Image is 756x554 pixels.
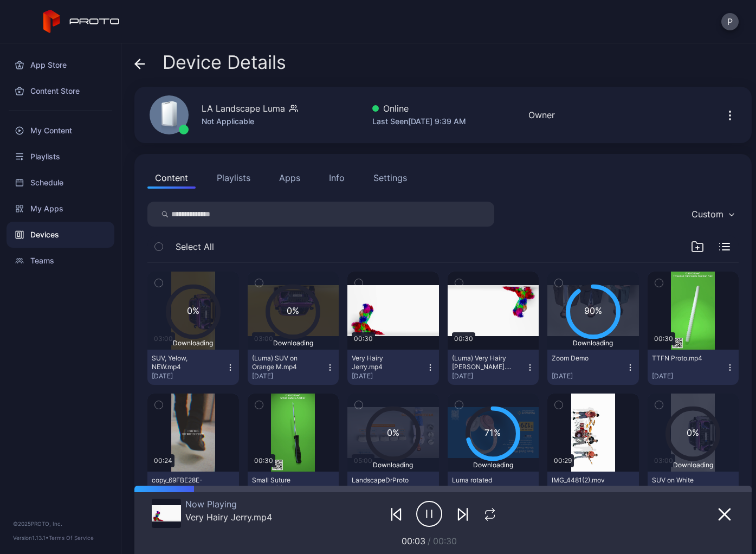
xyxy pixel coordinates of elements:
div: [DATE] [252,372,326,381]
button: Apps [272,167,308,189]
text: 0% [287,305,299,316]
div: SUV on White M.mp4 [652,476,712,493]
div: Online [372,102,466,115]
button: IMG_4481(2).mov[DATE] [547,472,639,507]
button: Content [147,167,196,189]
div: Downloading [566,339,621,348]
button: (Luma) SUV on Orange M.mp4[DATE] [248,350,339,385]
div: Downloading [266,339,320,348]
div: Custom [692,209,723,220]
text: 0% [187,305,199,316]
span: Select All [176,240,214,253]
span: Device Details [163,52,286,73]
button: TTFN Proto.mp4[DATE] [648,350,739,385]
div: © 2025 PROTO, Inc. [13,519,108,528]
div: Info [329,171,345,184]
button: Info [321,167,352,189]
div: Zoom Demo [552,354,611,363]
div: [DATE] [152,372,226,381]
a: Terms Of Service [49,534,94,541]
div: TTFN Proto.mp4 [652,354,712,363]
button: SUV on White M.mp4[DATE] [648,472,739,507]
div: Very Hairy Jerry.mp4 [352,354,411,371]
text: 0% [687,427,699,438]
div: Last Seen [DATE] 9:39 AM [372,115,466,128]
div: (Luma) SUV on Orange M.mp4 [252,354,312,371]
a: Playlists [7,144,114,170]
span: 00:03 [402,536,425,546]
text: 0% [387,427,399,438]
div: (Luma) Very Hairy Jerry.mp4 [452,354,512,371]
div: [DATE] [552,372,626,381]
div: IMG_4481(2).mov [552,476,611,485]
div: [DATE] [352,372,426,381]
div: Luma rotated [452,476,512,485]
button: (Luma) Very Hairy [PERSON_NAME].mp4[DATE] [448,350,539,385]
button: P [721,13,739,30]
div: Downloading [466,461,520,470]
div: Downloading [166,339,221,348]
button: Playlists [209,167,258,189]
span: / [428,536,431,546]
div: [DATE] [652,372,726,381]
button: Zoom Demo[DATE] [547,350,639,385]
div: LandscapeDrProtoWatchman 01_4K copy.mov [352,476,411,493]
a: Content Store [7,78,114,104]
div: Settings [373,171,407,184]
div: copy_69FBE28E-79E8-4DA7-AFAC-5AC2D5560AD6 (1).MOV [152,476,211,493]
button: Settings [366,167,415,189]
a: My Content [7,118,114,144]
button: copy_69FBE28E-79E8-4DA7-AFAC-5AC2D5560AD6 (1).MOV[DATE] [147,472,239,507]
div: [DATE] [452,372,526,381]
text: 71% [485,427,501,438]
div: Owner [528,108,555,121]
span: Version 1.13.1 • [13,534,49,541]
a: Devices [7,222,114,248]
button: Very Hairy Jerry.mp4[DATE] [347,350,439,385]
div: SUV, Yelow, NEW.mp4 [152,354,211,371]
a: App Store [7,52,114,78]
button: SUV, Yelow, NEW.mp4[DATE] [147,350,239,385]
a: Teams [7,248,114,274]
a: Schedule [7,170,114,196]
div: Small Suture Anchor (1).mp4 [252,476,312,493]
a: My Apps [7,196,114,222]
div: Downloading [665,461,720,470]
button: Luma rotated[DATE] [448,472,539,507]
text: 90% [584,305,602,316]
button: Small Suture Anchor (1).mp4[DATE] [248,472,339,507]
div: LA Landscape Luma [202,102,285,115]
div: Very Hairy Jerry.mp4 [185,512,272,523]
button: Custom [686,202,739,227]
div: Not Applicable [202,115,298,128]
div: Now Playing [185,499,272,510]
button: LandscapeDrProtoWatchman 01_4K copy.mov[DATE] [347,472,439,507]
span: 00:30 [433,536,457,546]
div: Downloading [366,461,421,470]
